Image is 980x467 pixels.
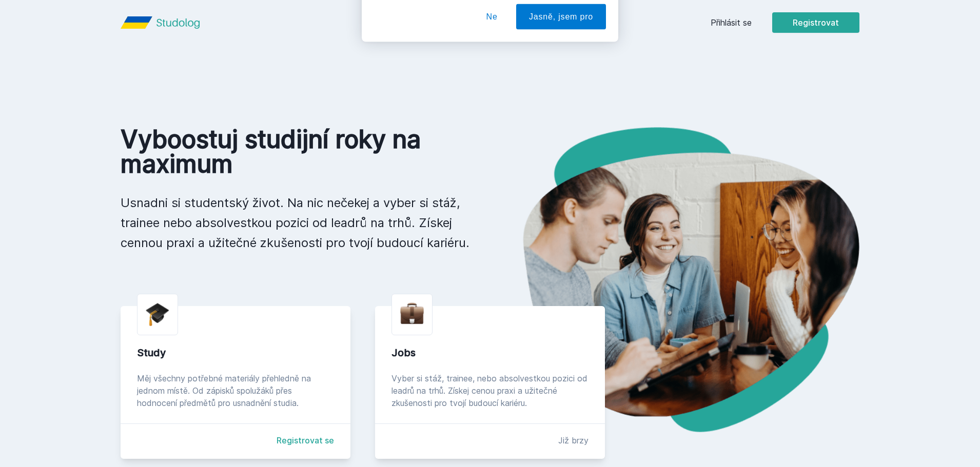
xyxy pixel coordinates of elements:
div: Vyber si stáž, trainee, nebo absolvestkou pozici od leadrů na trhů. Získej cenou praxi a užitečné... [391,372,589,409]
div: [PERSON_NAME] dostávat tipy ohledně studia, nových testů, hodnocení učitelů a předmětů? [415,12,606,36]
div: Již brzy [558,434,589,446]
button: Jasně, jsem pro [516,53,606,79]
img: graduation-cap.png [146,302,169,327]
img: notification icon [374,12,415,53]
img: briefcase.png [400,300,424,327]
button: Ne [474,53,511,79]
div: Měj všechny potřebné materiály přehledně na jednom místě. Od zápisků spolužáků přes hodnocení pře... [137,372,334,409]
h1: Vyboostuj studijní roky na maximum [121,127,474,176]
a: Registrovat se [277,434,334,446]
div: Jobs [391,346,589,360]
img: hero.png [490,127,859,432]
p: Usnadni si studentský život. Na nic nečekej a vyber si stáž, trainee nebo absolvestkou pozici od ... [121,193,474,253]
div: Study [137,346,334,360]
